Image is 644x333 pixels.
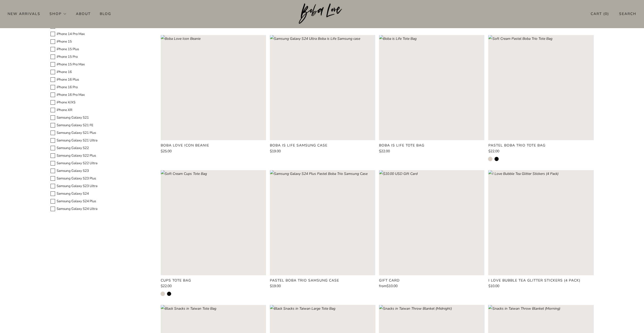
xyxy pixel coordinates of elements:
[270,278,339,283] product-card-title: Pastel Boba Trio Samsung Case
[161,170,266,275] a: Soft Cream Cups Tote Bag Loading image: Soft Cream Cups Tote Bag
[51,145,153,151] label: Samsung Galaxy S22
[270,170,375,275] a: Samsung Galaxy S24 Plus Pastel Boba Trio Samsung Case Loading image: Samsung Galaxy S24 Plus Past...
[51,198,153,204] label: Samsung Galaxy S24 Plus
[605,11,607,16] items-count: 0
[488,170,593,275] a: I Love Bubble Tea Glitter Stickers (4 Pack) Loading image: I Love Bubble Tea Glitter Stickers (4 ...
[51,168,153,174] label: Samsung Galaxy S23
[8,10,40,18] a: New Arrivals
[51,100,153,105] label: iPhone X/XS
[100,10,111,18] a: Blog
[51,122,153,128] label: Samsung Galaxy S21 FE
[270,143,375,148] a: Boba is Life Samsung case
[379,150,484,153] a: $22.00
[379,284,484,288] a: from$10.00
[270,284,375,288] a: $19.00
[379,170,484,275] a: $10.00 USD Gift Card Loading image: $10.00 USD Gift Card
[379,278,484,283] a: Gift Card
[270,149,281,154] span: $19.00
[51,206,153,212] label: Samsung Galaxy S24 Ultra
[51,107,153,113] label: iPhone XR
[161,143,209,148] product-card-title: Boba Love Icon Beanie
[270,35,375,140] a: Samsung Galaxy S24 Ultra Boba is Life Samsung case Loading image: Samsung Galaxy S24 Ultra Boba i...
[488,278,580,283] product-card-title: I Love Bubble Tea Glitter Stickers (4 Pack)
[488,150,593,153] a: $22.00
[270,284,281,288] span: $19.00
[51,92,153,98] label: iPhone 16 Pro Max
[49,10,67,18] a: Shop
[51,31,153,37] label: iPhone 14 Pro Max
[379,278,400,283] product-card-title: Gift Card
[488,143,593,148] a: Pastel Boba Trio Tote Bag
[488,35,593,140] a: Soft Cream Pastel Boba Trio Tote Bag Loading image: Soft Cream Pastel Boba Trio Tote Bag
[51,39,153,45] label: iPhone 15
[161,278,266,283] a: Cups Tote Bag
[161,150,266,153] a: $25.00
[51,130,153,136] label: Samsung Galaxy S21 Plus
[270,170,375,275] image-skeleton: Loading image: Samsung Galaxy S24 Plus Pastel Boba Trio Samsung Case
[51,54,153,60] label: iPhone 15 Pro
[488,149,499,154] span: $22.00
[161,278,191,283] product-card-title: Cups Tote Bag
[488,278,593,283] a: I Love Bubble Tea Glitter Stickers (4 Pack)
[387,284,398,288] span: $10.00
[51,77,153,83] label: iPhone 16 Plus
[51,153,153,159] label: Samsung Galaxy S22 Plus
[51,46,153,52] label: iPhone 15 Plus
[51,84,153,90] label: iPhone 16 Pro
[51,115,153,121] label: Samsung Galaxy S21
[379,143,484,148] a: Boba is Life Tote Bag
[299,3,345,24] img: Boba Love
[379,35,484,140] a: Boba is Life Tote Bag Loading image: Boba is Life Tote Bag
[51,160,153,166] label: Samsung Galaxy S22 Ultra
[51,69,153,75] label: iPhone 16
[161,35,266,140] a: Boba Love Icon Beanie Loading image: Boba Love Icon Beanie
[270,278,375,283] a: Pastel Boba Trio Samsung Case
[379,284,398,288] span: from
[270,143,327,148] product-card-title: Boba is Life Samsung case
[379,143,424,148] product-card-title: Boba is Life Tote Bag
[379,149,390,154] span: $22.00
[488,143,545,148] product-card-title: Pastel Boba Trio Tote Bag
[591,10,609,18] a: Cart
[161,284,172,288] span: $22.00
[161,284,266,288] a: $22.00
[51,138,153,143] label: Samsung Galaxy S21 Ultra
[161,143,266,148] a: Boba Love Icon Beanie
[51,176,153,181] label: Samsung Galaxy S23 Plus
[51,191,153,197] label: Samsung Galaxy S24
[488,284,499,288] span: $10.00
[488,284,593,288] a: $10.00
[51,183,153,189] label: Samsung Galaxy S23 Ultra
[270,150,375,153] a: $19.00
[270,35,375,140] image-skeleton: Loading image: Samsung Galaxy S24 Ultra Boba is Life Samsung case
[76,10,91,18] a: About
[51,62,153,67] label: iPhone 15 Pro Max
[619,10,636,18] a: Search
[161,149,172,154] span: $25.00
